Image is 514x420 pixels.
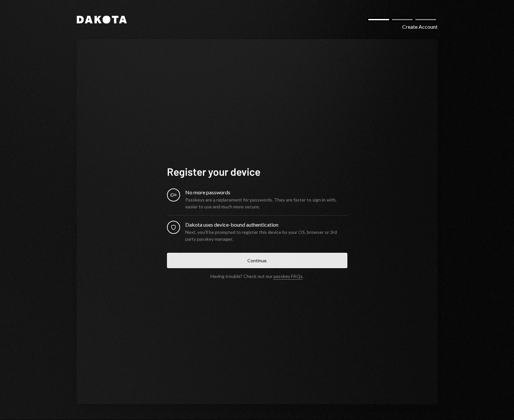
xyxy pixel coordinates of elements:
h1: Register your device [167,165,347,178]
div: No more passwords [185,188,347,196]
div: Having trouble? Check out our . [210,273,304,279]
div: Create Account [402,23,438,31]
div: Next, you’ll be prompted to register this device by your OS, browser or 3rd party passkey manager. [185,229,347,242]
div: Passkeys are a replacement for passwords. They are faster to sign in with, easier to use and much... [185,196,347,210]
div: Dakota uses device-bound authentication [185,221,347,229]
button: Continue [167,253,347,268]
a: passkey FAQs [274,273,303,280]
